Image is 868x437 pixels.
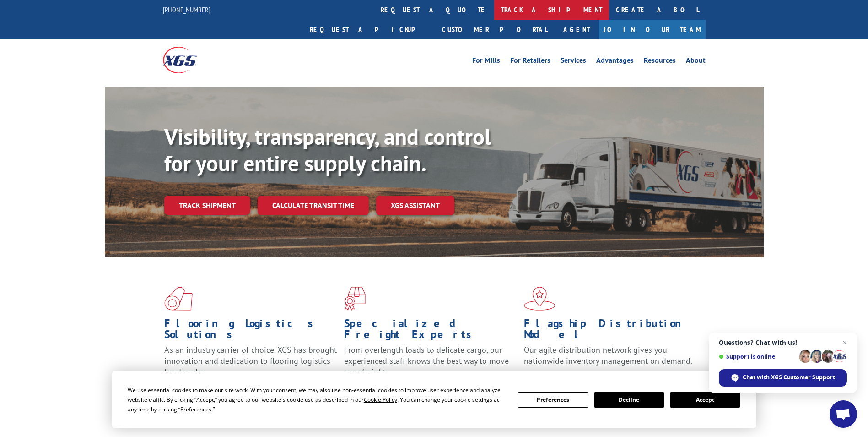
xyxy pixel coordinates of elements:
[258,196,369,215] a: Calculate transit time
[303,20,435,39] a: Request a pickup
[594,392,664,408] button: Decline
[510,57,550,67] a: For Retailers
[686,57,706,67] a: About
[344,318,517,344] h1: Specialized Freight Experts
[719,353,796,360] span: Support is online
[472,57,500,67] a: For Mills
[644,57,676,67] a: Resources
[112,371,756,428] div: Cookie Consent Prompt
[164,318,337,344] h1: Flooring Logistics Solutions
[344,287,366,311] img: xgs-icon-focused-on-flooring-red
[164,196,250,215] a: Track shipment
[376,196,454,215] a: XGS ASSISTANT
[164,344,337,377] span: As an industry carrier of choice, XGS has brought innovation and dedication to flooring logistics...
[180,405,211,413] span: Preferences
[435,20,554,39] a: Customer Portal
[596,57,634,67] a: Advantages
[344,344,517,385] p: From overlength loads to delicate cargo, our experienced staff knows the best way to move your fr...
[364,396,397,404] span: Cookie Policy
[518,392,588,408] button: Preferences
[670,392,740,408] button: Accept
[163,5,210,14] a: [PHONE_NUMBER]
[164,287,193,311] img: xgs-icon-total-supply-chain-intelligence-red
[524,287,555,311] img: xgs-icon-flagship-distribution-model-red
[128,385,507,414] div: We use essential cookies to make our site work. With your consent, we may also use non-essential ...
[164,122,491,177] b: Visibility, transparency, and control for your entire supply chain.
[839,337,850,348] span: Close chat
[719,339,847,346] span: Questions? Chat with us!
[719,369,847,387] div: Chat with XGS Customer Support
[554,20,599,39] a: Agent
[524,344,692,366] span: Our agile distribution network gives you nationwide inventory management on demand.
[599,20,706,39] a: Join Our Team
[524,318,697,344] h1: Flagship Distribution Model
[743,373,835,382] span: Chat with XGS Customer Support
[561,57,586,67] a: Services
[830,400,857,428] div: Open chat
